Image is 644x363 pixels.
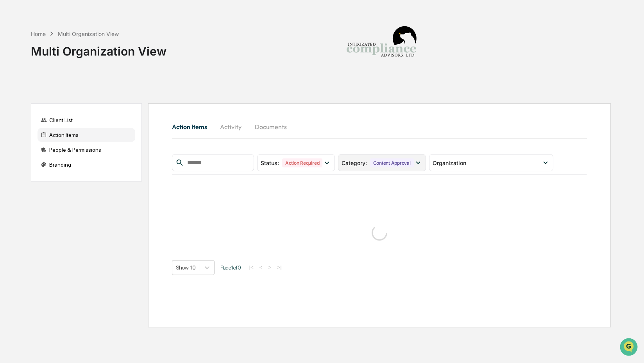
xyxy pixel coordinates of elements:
[57,99,63,106] div: 🗄️
[370,158,414,167] div: Content Approval
[261,160,279,166] span: Status :
[133,62,142,72] button: Start new chat
[619,337,640,358] iframe: Open customer support
[172,117,213,136] button: Action Items
[78,133,95,138] span: Pylon
[249,117,293,136] button: Documents
[342,160,367,166] span: Category :
[266,264,274,271] button: >
[172,117,587,136] div: activity tabs
[54,95,100,110] a: 🗄️Attestations
[8,99,14,106] div: 🖐️
[433,160,466,166] span: Organization
[38,158,135,172] div: Branding
[27,60,128,68] div: Start new chat
[38,113,135,127] div: Client List
[16,113,49,121] span: Data Lookup
[213,117,249,136] button: Activity
[5,95,54,110] a: 🖐️Preclearance
[342,6,420,84] img: Integrated Compliance Advisors
[31,38,166,58] div: Multi Organization View
[282,158,322,167] div: Action Required
[8,16,142,29] p: How can we help?
[257,264,265,271] button: <
[220,264,241,271] span: Page 1 of 0
[275,264,284,271] button: >|
[38,128,135,142] div: Action Items
[5,110,52,124] a: 🔎Data Lookup
[8,60,22,74] img: 1746055101610-c473b297-6a78-478c-a979-82029cc54cd1
[64,99,97,106] span: Attestations
[58,31,119,37] div: Multi Organization View
[247,264,256,271] button: |<
[38,143,135,157] div: People & Permissions
[31,31,46,37] div: Home
[8,114,14,120] div: 🔎
[55,132,95,138] a: Powered byPylon
[16,99,50,106] span: Preclearance
[27,68,99,74] div: We're available if you need us!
